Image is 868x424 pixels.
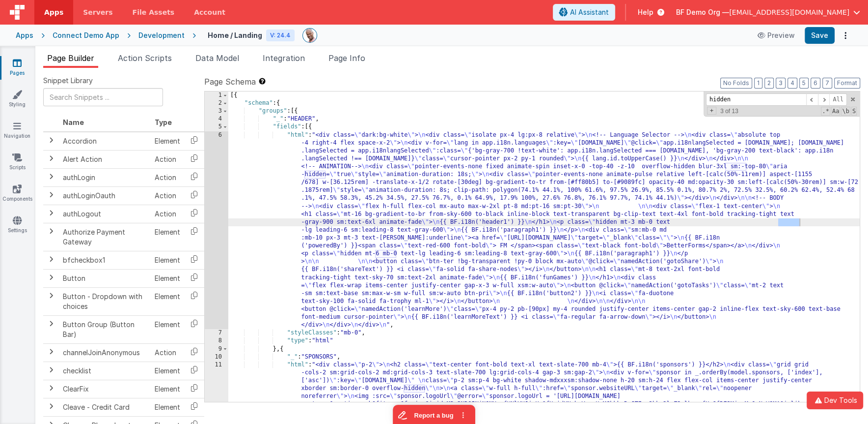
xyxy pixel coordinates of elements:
button: 6 [811,78,820,89]
button: 4 [787,78,797,89]
td: bfcheckbox1 [59,251,151,269]
button: 1 [754,78,762,89]
span: Apps [44,7,63,17]
span: 3 of 13 [716,108,742,115]
span: Alt-Enter [829,93,847,106]
td: Element [151,269,184,287]
span: BF Demo Org — [676,7,729,17]
span: Servers [83,7,112,17]
td: Element [151,287,184,315]
span: Data Model [195,53,239,63]
div: 11 [205,361,228,417]
td: Action [151,186,184,205]
img: 11ac31fe5dc3d0eff3fbbbf7b26fa6e1 [303,29,317,42]
td: authLoginOauth [59,186,151,205]
td: Accordion [59,132,151,151]
td: authLogin [59,168,151,186]
td: Element [151,380,184,398]
button: BF Demo Org — [EMAIL_ADDRESS][DOMAIN_NAME] [676,7,860,17]
div: 3 [205,107,228,115]
span: File Assets [133,7,175,17]
input: Search for [706,93,806,106]
div: 6 [205,131,228,330]
td: Action [151,205,184,223]
span: Type [155,118,172,126]
td: Button - Dropdown with choices [59,287,151,315]
td: authLogout [59,205,151,223]
td: Element [151,362,184,380]
div: 7 [205,329,228,337]
button: Preview [752,28,801,43]
td: Authorize Payment Gateway [59,223,151,251]
div: Development [138,30,185,40]
button: No Folds [720,78,752,89]
div: Connect Demo App [53,30,119,40]
input: Search Snippets ... [43,88,163,106]
span: Page Builder [47,53,94,63]
div: 1 [205,91,228,99]
span: RegExp Search [821,107,830,116]
td: channelJoinAnonymous [59,343,151,362]
button: Dev Tools [807,392,863,409]
td: Action [151,343,184,362]
td: Element [151,223,184,251]
div: 9 [205,345,228,353]
td: Button Group (Button Bar) [59,315,151,343]
td: Button [59,269,151,287]
span: [EMAIL_ADDRESS][DOMAIN_NAME] [729,7,849,17]
td: Element [151,398,184,416]
td: Cleave - Credit Card [59,398,151,416]
td: Element [151,315,184,343]
span: Help [638,7,653,17]
div: V: 24.4 [266,30,295,41]
button: 2 [764,78,774,89]
span: CaseSensitive Search [831,107,840,116]
td: checklist [59,362,151,380]
button: 5 [799,78,809,89]
span: Page Info [328,53,365,63]
button: 3 [776,78,786,89]
button: Options [839,29,852,42]
button: 7 [822,78,832,89]
td: ClearFix [59,380,151,398]
span: Integration [263,53,305,63]
div: 10 [205,353,228,361]
button: AI Assistant [553,4,615,21]
span: Action Scripts [118,53,172,63]
td: Element [151,251,184,269]
button: Format [834,78,860,89]
td: Action [151,168,184,186]
span: Toggel Replace mode [707,107,716,115]
td: Alert Action [59,150,151,168]
button: Save [805,27,835,44]
td: Element [151,132,184,151]
div: 4 [205,115,228,123]
span: Whole Word Search [841,107,850,116]
div: 8 [205,337,228,345]
span: Snippet Library [43,76,93,86]
h4: Home / Landing [208,31,262,39]
span: Search In Selection [851,107,857,116]
td: Action [151,150,184,168]
div: 2 [205,99,228,107]
div: Apps [16,30,33,40]
span: Name [63,118,84,126]
span: AI Assistant [570,7,609,17]
span: Page Schema [204,76,256,88]
div: 5 [205,123,228,131]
